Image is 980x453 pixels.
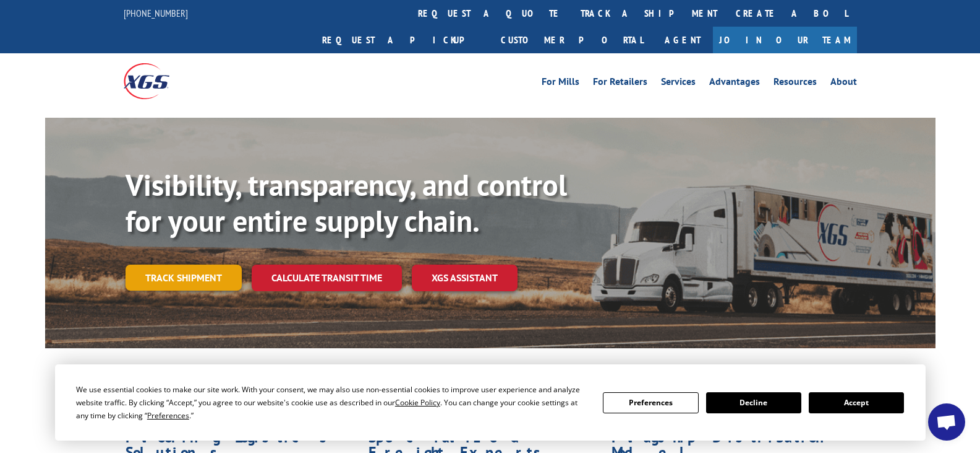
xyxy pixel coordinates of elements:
a: For Mills [542,77,579,90]
span: Cookie Policy [395,397,440,408]
button: Accept [809,392,904,413]
span: Preferences [147,410,189,421]
button: Decline [706,392,801,413]
a: Advantages [709,77,760,90]
a: Calculate transit time [252,265,402,291]
a: Request a pickup [313,27,492,53]
a: For Retailers [593,77,647,90]
div: Cookie Consent Prompt [55,364,926,441]
a: XGS ASSISTANT [412,265,518,291]
a: Open chat [928,403,965,441]
div: We use essential cookies to make our site work. With your consent, we may also use non-essential ... [76,383,588,422]
a: Join Our Team [713,27,857,53]
b: Visibility, transparency, and control for your entire supply chain. [126,165,567,240]
a: About [830,77,857,90]
a: Agent [652,27,713,53]
a: Track shipment [126,265,242,291]
a: Services [661,77,696,90]
a: Customer Portal [492,27,652,53]
a: Resources [773,77,817,90]
a: [PHONE_NUMBER] [124,7,188,19]
button: Preferences [603,392,698,413]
